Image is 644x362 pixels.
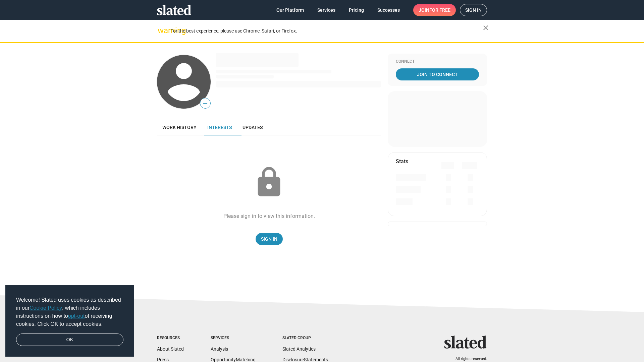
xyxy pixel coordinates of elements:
mat-icon: lock [252,166,286,199]
span: Join To Connect [397,68,478,80]
span: Sign In [261,233,277,245]
a: Cookie Policy [30,305,62,311]
span: Interests [207,125,232,130]
span: for free [429,4,450,16]
div: Resources [157,336,184,341]
span: Sign in [465,4,482,16]
span: Updates [243,125,263,130]
a: Join To Connect [396,68,479,80]
a: Successes [372,4,405,16]
a: Interests [202,119,237,135]
a: opt-out [68,313,85,319]
a: Sign In [256,233,283,245]
span: — [200,99,210,108]
a: Services [312,4,341,16]
a: Slated Analytics [282,346,316,352]
a: About Slated [157,346,184,352]
mat-icon: close [482,24,490,32]
span: Work history [162,125,197,130]
a: dismiss cookie message [16,334,123,346]
a: Joinfor free [413,4,456,16]
span: Join [419,4,450,16]
div: Slated Group [282,336,328,341]
div: Connect [396,59,479,64]
a: Updates [237,119,268,135]
a: Our Platform [271,4,309,16]
a: Pricing [343,4,369,16]
a: Analysis [211,346,228,352]
div: cookieconsent [5,285,134,357]
div: Please sign in to view this information. [223,213,315,220]
div: Services [211,336,256,341]
a: Work history [157,119,202,135]
div: For the best experience, please use Chrome, Safari, or Firefox. [170,26,483,36]
span: Services [317,4,335,16]
mat-card-title: Stats [396,158,408,165]
mat-icon: warning [158,26,166,35]
span: Our Platform [276,4,304,16]
span: Successes [377,4,400,16]
a: Sign in [460,4,487,16]
span: Welcome! Slated uses cookies as described in our , which includes instructions on how to of recei... [16,296,123,328]
span: Pricing [349,4,364,16]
